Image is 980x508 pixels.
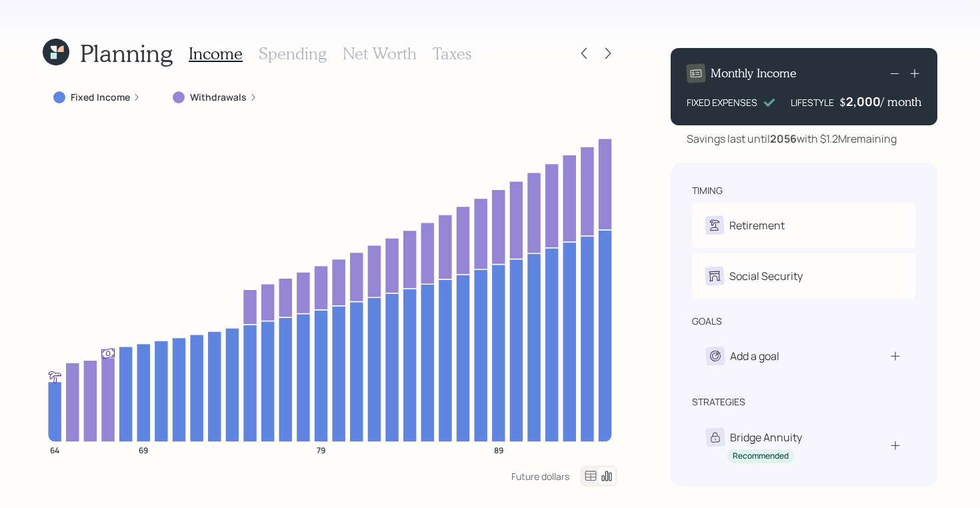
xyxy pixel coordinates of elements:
[881,95,921,109] h4: / month
[343,44,417,63] h3: Net Worth
[692,395,745,409] div: strategies
[729,268,803,284] div: Social Security
[259,44,327,63] h3: Spending
[687,131,897,147] div: Savings last until with $1.2M remaining
[317,444,325,455] tspan: 79
[692,184,723,197] div: timing
[729,217,785,233] div: Retirement
[190,91,247,104] label: Withdrawals
[846,93,881,109] div: 2,000
[433,44,471,63] h3: Taxes
[189,44,243,63] h3: Income
[730,348,779,364] div: Add a goal
[692,315,722,328] div: goals
[71,91,130,104] label: Fixed Income
[791,95,834,109] div: LIFESTYLE
[80,39,173,67] h1: Planning
[511,470,569,483] div: Future dollars
[733,451,789,462] div: Recommended
[839,95,846,109] h4: $
[494,444,503,455] tspan: 89
[711,66,797,81] h4: Monthly Income
[50,444,59,455] tspan: 64
[770,131,797,146] b: 2056
[139,444,148,455] tspan: 69
[730,429,802,445] div: Bridge Annuity
[687,95,757,109] div: FIXED EXPENSES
